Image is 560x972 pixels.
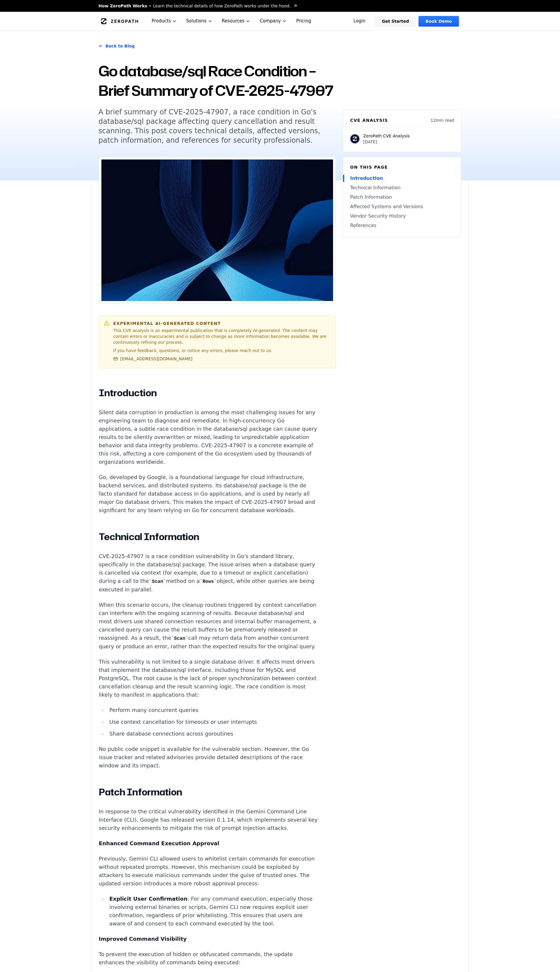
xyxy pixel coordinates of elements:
a: Book Demo [419,16,459,27]
strong: Explicit User Confirmation [109,896,187,902]
strong: Improved Command Visibility [99,936,187,942]
nav: Global [91,12,469,30]
p: CVE-2025-47907 is a race condition vulnerability in Go's standard library, specifically in the da... [99,552,318,594]
p: If you have feedback, questions, or notice any errors, please reach out to us. [113,348,331,353]
h5: A brief summary of CVE-2025-47907, a race condition in Go's database/sql package affecting query ... [98,107,325,145]
li: Share database connections across goroutines [107,730,318,738]
a: [EMAIL_ADDRESS][DOMAIN_NAME] [113,356,192,362]
p: Previously, Gemini CLI allowed users to whitelist certain commands for execution without repeated... [99,855,318,888]
h6: Experimental AI-Generated Content [113,320,331,326]
button: Company [255,12,291,30]
li: Perform many concurrent queries [107,706,318,714]
h6: On this page [350,164,454,170]
img: Go database/sql Race Condition – Brief Summary of CVE-2025-47907 [101,159,333,301]
p: To prevent the execution of hidden or obfuscated commands, the update enhances the visibility of ... [99,950,318,967]
h6: CVE Analysis [350,117,388,123]
button: Solutions [182,12,217,30]
p: 12 min read [431,117,454,123]
p: No public code snippet is available for the vulnerable section. However, the Go issue tracker and... [99,745,318,770]
code: Rows [200,579,217,584]
p: This vulnerability is not limited to a single database driver. It affects most drivers that imple... [99,658,318,699]
h2: Introduction [99,387,318,399]
button: Resources [217,12,255,30]
p: When this scenario occurs, the cleanup routines triggered by context cancellation can interfere w... [99,601,318,651]
p: Silent data corruption in production is among the most challenging issues for any engineering tea... [99,408,318,466]
a: Login [346,16,373,27]
span: Learn the technical details of how ZeroPath works under the hood. [153,3,291,9]
a: Patch Information [350,194,454,201]
img: ZeroPath CVE Analysis [350,134,360,144]
a: Vendor Security History [350,213,454,220]
p: In response to the critical vulnerability identified in the Gemini Command Line Interface (CLI), ... [99,807,318,832]
button: Products [147,12,182,30]
p: [DATE] [363,139,410,145]
a: Get Started [375,16,416,27]
a: Introduction [350,175,454,182]
a: Pricing [291,12,316,30]
span: How ZeroPath Works [98,3,147,9]
a: Technical Information [350,184,454,191]
strong: Enhanced Command Execution Approval [99,840,219,846]
li: : For any command execution, especially those involving external binaries or scripts, Gemini CLI ... [107,895,318,928]
p: ZeroPath CVE Analysis [363,133,410,139]
p: This CVE analysis is an experimental publication that is completely AI-generated. The content may... [113,328,331,345]
li: Use context cancellation for timeouts or user interrupts [107,718,318,726]
code: Scan [149,579,166,584]
code: Scan [171,636,188,641]
a: Affected Systems and Versions [350,203,454,210]
h2: Technical Information [99,531,318,543]
a: How ZeroPath WorksLearn the technical details of how ZeroPath works under the hood. [98,3,298,9]
h2: Patch Information [99,786,318,798]
p: Go, developed by Google, is a foundational language for cloud infrastructure, backend services, a... [99,473,318,514]
a: References [350,222,454,229]
h1: Go database/sql Race Condition – Brief Summary of CVE-2025-47907 [98,61,336,100]
a: Back to Blog [98,38,135,54]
